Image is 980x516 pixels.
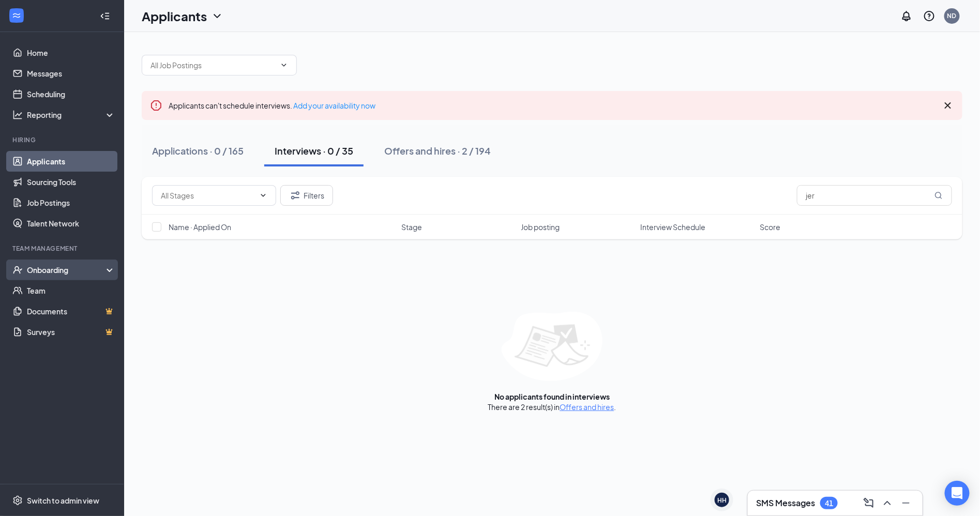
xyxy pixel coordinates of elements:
div: ND [947,11,957,20]
div: Reporting [27,110,116,120]
svg: ChevronDown [259,191,267,200]
a: Team [27,280,115,301]
span: Applicants can't schedule interviews. [169,101,375,110]
svg: WorkstreamLogo [11,10,22,21]
div: Team Management [12,244,113,253]
a: Home [27,42,115,63]
div: There are 2 result(s) in . [488,402,616,412]
svg: Collapse [100,11,110,21]
a: DocumentsCrown [27,301,115,322]
div: 41 [825,499,833,508]
div: Applications · 0 / 165 [152,144,244,157]
span: Name · Applied On [169,222,231,232]
input: All Job Postings [150,59,276,71]
button: ChevronUp [879,495,896,511]
span: Stage [401,222,422,232]
svg: Filter [289,189,301,202]
div: Onboarding [27,265,107,275]
img: empty-state [502,312,602,381]
button: ComposeMessage [861,495,877,511]
span: Interview Schedule [640,222,705,232]
a: Messages [27,63,115,84]
svg: Error [150,99,162,112]
h3: SMS Messages [756,497,815,509]
svg: QuestionInfo [923,10,936,22]
h1: Applicants [142,7,207,25]
svg: Minimize [900,497,912,509]
input: All Stages [161,190,255,201]
svg: ChevronUp [881,497,894,509]
svg: Settings [12,495,23,506]
a: Add your availability now [293,101,375,110]
button: Minimize [898,495,914,511]
button: Filter Filters [280,185,333,206]
a: Scheduling [27,84,115,104]
svg: Cross [942,99,954,112]
a: Job Postings [27,192,115,213]
div: Switch to admin view [27,495,99,506]
div: Hiring [12,135,113,144]
svg: ChevronDown [280,61,288,69]
a: Talent Network [27,213,115,234]
a: Sourcing Tools [27,172,115,192]
div: HH [717,496,727,505]
svg: ChevronDown [211,10,223,22]
a: Offers and hires [560,402,614,412]
div: Interviews · 0 / 35 [275,144,353,157]
svg: Notifications [900,10,913,22]
input: Search in interviews [797,185,952,206]
div: Offers and hires · 2 / 194 [384,144,491,157]
svg: Analysis [12,110,23,120]
span: Score [760,222,780,232]
a: SurveysCrown [27,322,115,342]
svg: ComposeMessage [863,497,875,509]
svg: MagnifyingGlass [934,191,943,200]
span: Job posting [521,222,560,232]
div: Open Intercom Messenger [945,481,970,506]
div: No applicants found in interviews [494,391,610,402]
svg: UserCheck [12,265,23,275]
a: Applicants [27,151,115,172]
